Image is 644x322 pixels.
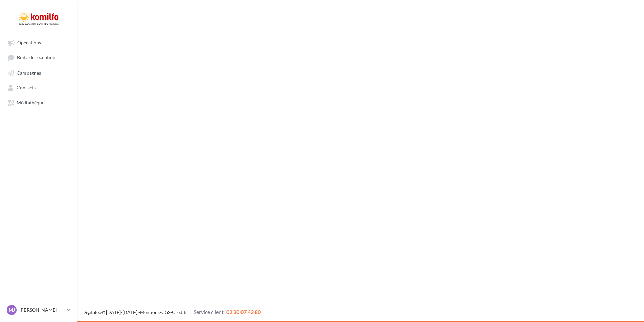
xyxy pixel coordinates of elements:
[4,67,73,79] a: Campagnes
[17,70,41,76] span: Campagnes
[17,55,55,61] span: Boîte de réception
[4,51,73,64] a: Boîte de réception
[161,309,170,315] a: CGS
[194,309,224,315] span: Service client
[5,304,72,316] a: MJ [PERSON_NAME]
[9,307,15,313] span: MJ
[17,40,41,45] span: Opérations
[17,100,44,106] span: Médiathèque
[4,81,73,93] a: Contacts
[140,309,160,315] a: Mentions
[82,309,261,315] span: © [DATE]-[DATE] - - -
[19,307,64,313] p: [PERSON_NAME]
[4,96,73,108] a: Médiathèque
[4,36,73,48] a: Opérations
[82,309,101,315] a: Digitaleo
[172,309,187,315] a: Crédits
[17,85,36,90] span: Contacts
[226,309,261,315] span: 02 30 07 43 80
